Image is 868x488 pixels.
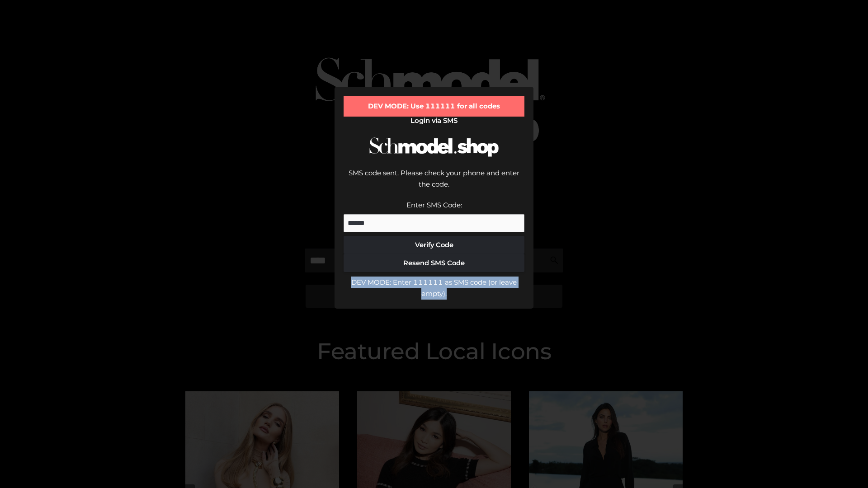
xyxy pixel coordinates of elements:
button: Resend SMS Code [344,254,524,272]
div: DEV MODE: Enter 111111 as SMS code (or leave empty). [344,277,524,300]
div: DEV MODE: Use 111111 for all codes [344,96,524,117]
label: Enter SMS Code: [406,201,462,209]
img: Schmodel Logo [366,129,502,165]
button: Verify Code [344,236,524,254]
h2: Login via SMS [344,117,524,125]
div: SMS code sent. Please check your phone and enter the code. [344,167,524,199]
